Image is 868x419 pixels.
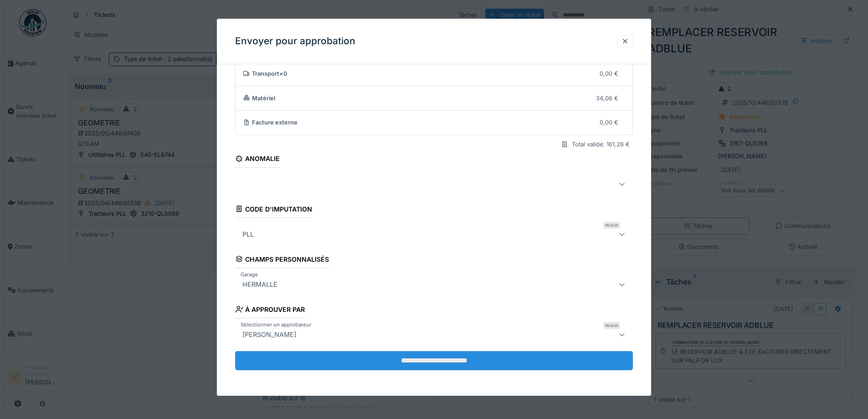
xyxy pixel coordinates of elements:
div: 0,00 € [600,69,618,78]
div: Facture externe [243,119,593,127]
div: Champs personnalisés [235,253,329,268]
div: 34,06 € [596,94,618,103]
summary: Facture externe0,00 € [239,114,629,131]
div: HERMALLE [239,279,281,290]
div: [PERSON_NAME] [239,329,300,340]
summary: Transport×00,00 € [239,65,629,82]
div: Requis [603,222,620,229]
div: Anomalie [235,152,280,168]
div: 0,00 € [600,119,618,127]
div: Code d'imputation [235,202,312,218]
div: Transport × 0 [243,69,593,78]
div: PLL [239,229,257,240]
div: Total validé: 161,26 € [572,140,630,149]
div: Matériel [243,94,589,103]
h3: Envoyer pour approbation [235,36,355,47]
label: Sélectionner un approbateur [239,321,313,329]
div: À approuver par [235,303,305,318]
div: Requis [603,322,620,329]
summary: Matériel34,06 € [239,90,629,107]
label: Garage [239,271,260,279]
